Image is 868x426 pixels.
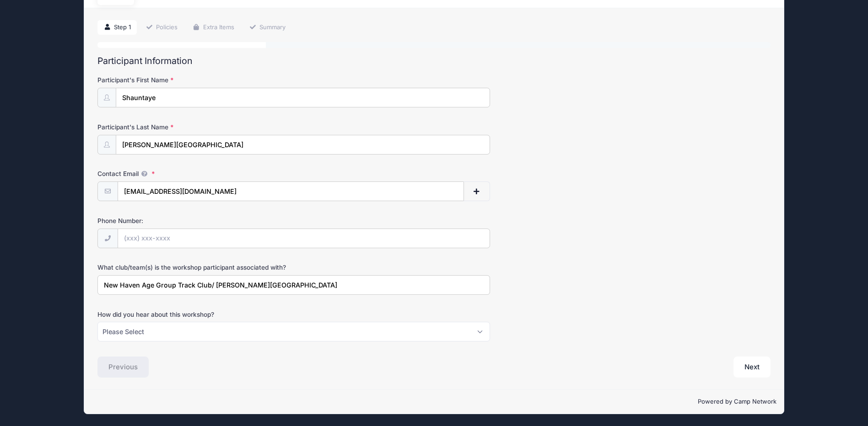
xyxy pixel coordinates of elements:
a: Step 1 [97,20,137,35]
a: Extra Items [187,20,240,35]
label: Participant's Last Name [97,122,322,132]
label: Phone Number: [97,216,322,225]
input: Participant's Last Name [116,135,490,154]
p: Powered by Camp Network [92,397,776,406]
input: (xxx) xxx-xxxx [118,229,490,248]
label: What club/team(s) is the workshop participant associated with? [97,263,322,272]
a: Summary [243,20,291,35]
label: Contact Email [97,169,322,178]
label: How did you hear about this workshop? [97,310,322,319]
input: email@email.com [118,181,464,201]
a: Policies [140,20,184,35]
button: Next [733,357,771,378]
h2: Participant Information [97,56,770,66]
label: Participant's First Name [97,75,322,85]
input: Participant's First Name [116,88,490,107]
